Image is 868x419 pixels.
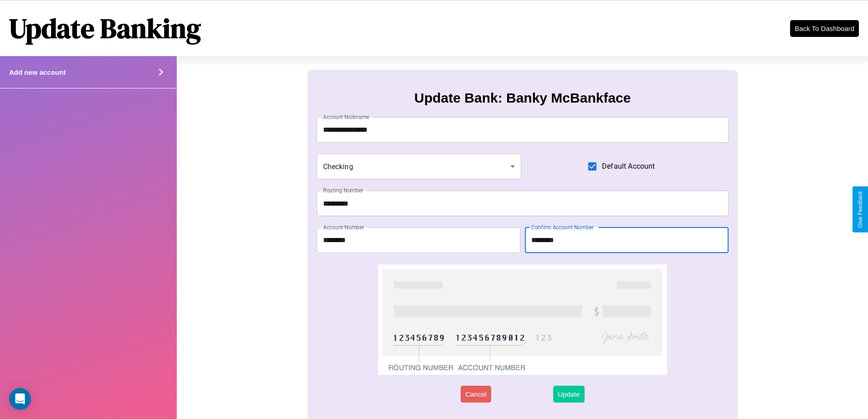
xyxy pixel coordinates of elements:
label: Account Number [323,223,364,231]
h3: Update Bank: Banky McBankface [414,90,631,106]
button: Update [553,386,584,403]
img: check [378,264,667,375]
h1: Update Banking [9,10,201,47]
div: Open Intercom Messenger [9,388,31,410]
label: Account Nickname [323,113,370,121]
label: Confirm Account Number [531,223,594,231]
button: Back To Dashboard [790,20,859,37]
div: Give Feedback [857,191,863,228]
h4: Add new account [9,68,66,76]
label: Routing Number [323,186,363,194]
span: Default Account [602,161,655,172]
div: Checking [317,154,522,179]
button: Cancel [461,386,491,403]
